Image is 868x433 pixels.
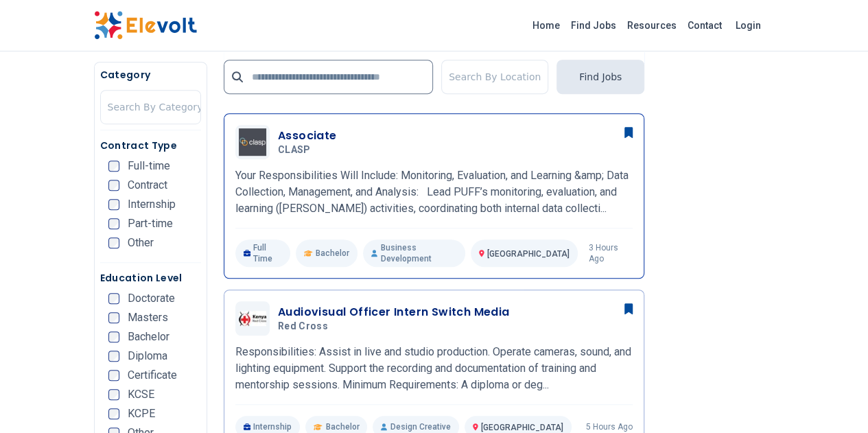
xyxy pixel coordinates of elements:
[108,218,119,229] input: Part-time
[235,167,633,217] p: Your Responsibilities Will Include: Monitoring, Evaluation, and Learning &amp; Data Collection, M...
[108,199,119,210] input: Internship
[316,248,349,259] span: Bachelor
[108,237,119,248] input: Other
[128,218,173,229] span: Part-time
[128,293,175,304] span: Doctorate
[278,304,510,320] h3: Audiovisual Officer Intern Switch Media
[100,68,201,82] h5: Category
[589,242,633,264] p: 3 hours ago
[487,249,570,259] span: [GEOGRAPHIC_DATA]
[100,271,201,285] h5: Education Level
[363,239,465,267] p: Business Development
[239,128,266,156] img: CLASP
[128,351,167,362] span: Diploma
[235,239,290,267] p: Full Time
[239,311,266,326] img: Red cross
[100,139,201,152] h5: Contract Type
[128,180,167,191] span: Contract
[278,128,337,144] h3: Associate
[235,125,633,267] a: CLASPAssociateCLASPYour Responsibilities Will Include: Monitoring, Evaluation, and Learning &amp;...
[128,237,154,248] span: Other
[278,144,311,156] span: CLASP
[556,60,644,94] button: Find Jobs
[108,331,119,342] input: Bachelor
[94,11,197,40] img: Elevolt
[108,161,119,172] input: Full-time
[128,161,170,172] span: Full-time
[128,370,177,381] span: Certificate
[622,14,682,36] a: Resources
[108,351,119,362] input: Diploma
[527,14,565,36] a: Home
[108,180,119,191] input: Contract
[586,421,633,432] p: 5 hours ago
[128,312,168,323] span: Masters
[128,331,169,342] span: Bachelor
[565,14,622,36] a: Find Jobs
[325,421,359,432] span: Bachelor
[108,370,119,381] input: Certificate
[108,408,119,419] input: KCPE
[481,423,563,432] span: [GEOGRAPHIC_DATA]
[108,293,119,304] input: Doctorate
[682,14,727,36] a: Contact
[235,344,633,393] p: Responsibilities: Assist in live and studio production. Operate cameras, sound, and lighting equi...
[278,320,328,333] span: Red cross
[128,199,176,210] span: Internship
[128,389,154,400] span: KCSE
[108,312,119,323] input: Masters
[108,389,119,400] input: KCSE
[128,408,155,419] span: KCPE
[727,12,769,39] a: Login
[799,367,868,433] iframe: Chat Widget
